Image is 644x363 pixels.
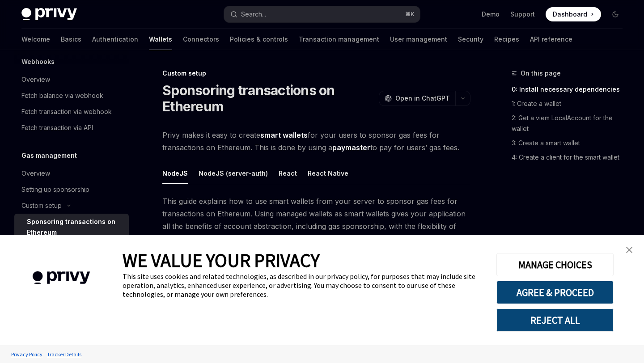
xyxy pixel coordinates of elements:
div: Custom setup [21,200,62,211]
div: Fetch transaction via webhook [21,106,112,117]
div: Fetch transaction via API [21,122,93,133]
span: Privy makes it easy to create for your users to sponsor gas fees for transactions on Ethereum. Th... [162,129,470,154]
button: React Native [308,163,348,184]
a: Basics [61,29,81,50]
a: Policies & controls [230,29,288,50]
span: ⌘ K [405,11,415,18]
div: Setting up sponsorship [21,184,89,195]
div: Search... [241,9,266,20]
a: API reference [530,29,572,50]
a: 2: Get a viem LocalAccount for the wallet [512,111,630,136]
a: Dashboard [546,7,601,21]
button: Open in ChatGPT [379,91,455,106]
a: Setting up sponsorship [14,181,129,198]
div: Custom setup [162,69,470,78]
span: WE VALUE YOUR PRIVACY [123,249,320,272]
button: AGREE & PROCEED [496,281,614,304]
a: Overview [14,72,129,88]
a: Demo [482,10,500,19]
a: Sponsoring transactions on Ethereum [14,214,129,241]
a: 0: Install necessary dependencies [512,82,630,97]
strong: smart wallets [260,131,308,139]
a: Transaction management [299,29,379,50]
img: close banner [626,247,632,253]
span: Open in ChatGPT [395,94,450,103]
span: This guide explains how to use smart wallets from your server to sponsor gas fees for transaction... [162,195,470,245]
h1: Sponsoring transactions on Ethereum [162,82,375,114]
a: Support [510,10,535,19]
a: Tracker Details [45,346,84,362]
button: Search...⌘K [224,6,419,22]
img: dark logo [21,8,77,21]
a: Privacy Policy [9,346,45,362]
a: 3: Create a smart wallet [512,136,630,150]
a: Welcome [21,29,50,50]
button: REJECT ALL [496,308,614,332]
button: NodeJS (server-auth) [199,163,268,184]
div: Overview [21,168,50,179]
a: User management [390,29,447,50]
a: close banner [620,241,638,259]
button: NodeJS [162,163,188,184]
div: Fetch balance via webhook [21,90,103,101]
button: React [279,163,297,184]
a: Fetch balance via webhook [14,88,129,104]
span: Dashboard [553,10,587,19]
a: Recipes [494,29,519,50]
span: On this page [521,68,561,79]
a: Wallets [149,29,172,50]
div: Sponsoring transactions on Ethereum [27,216,123,238]
button: MANAGE CHOICES [496,253,614,276]
a: 4: Create a client for the smart wallet [512,150,630,165]
img: company logo [13,258,109,297]
a: Security [458,29,483,50]
div: This site uses cookies and related technologies, as described in our privacy policy, for purposes... [123,272,483,299]
a: 1: Create a wallet [512,97,630,111]
a: Authentication [92,29,138,50]
div: Overview [21,74,50,85]
a: paymaster [332,143,370,152]
h5: Gas management [21,150,77,161]
button: Toggle dark mode [608,7,623,21]
a: Connectors [183,29,219,50]
a: Fetch transaction via webhook [14,104,129,120]
a: Overview [14,165,129,181]
a: Fetch transaction via API [14,120,129,136]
